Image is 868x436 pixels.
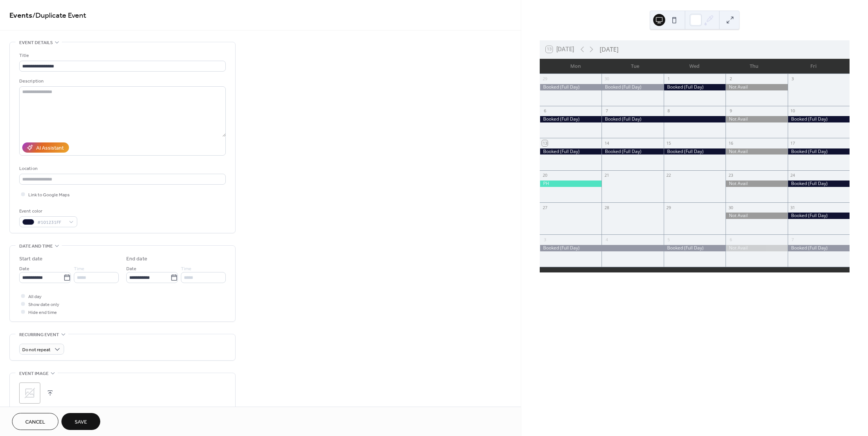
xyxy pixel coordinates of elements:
div: Wed [665,59,724,74]
div: AI Assistant [36,144,64,152]
div: 29 [666,205,672,210]
div: 24 [790,173,796,178]
span: Save [75,418,87,426]
span: Date [19,265,29,273]
div: 3 [790,76,796,82]
div: 20 [542,173,548,178]
div: 30 [728,205,733,210]
span: All day [28,293,41,301]
div: 15 [666,140,672,146]
div: Booked (Full Day) [602,148,663,155]
div: Booked (Full Day) [540,84,602,90]
div: Not Avail [726,84,787,90]
div: [DATE] [600,45,618,54]
div: 9 [728,108,733,114]
div: Fri [784,59,844,74]
div: 2 [728,76,733,82]
div: 7 [790,237,796,242]
span: Event image [19,370,49,378]
div: 22 [666,173,672,178]
div: Booked (Full Day) [788,181,850,187]
div: Booked (Full Day) [788,213,850,219]
div: Location [19,165,224,173]
div: Booked (Full Day) [788,148,850,155]
span: Event details [19,39,53,47]
div: Mon [546,59,605,74]
div: 8 [666,108,672,114]
div: 4 [604,237,609,242]
span: Time [181,265,191,273]
div: Title [19,52,224,60]
span: Link to Google Maps [28,191,70,199]
span: Recurring event [19,331,59,339]
div: Booked (Full Day) [540,148,602,155]
div: 6 [542,108,548,114]
div: Booked (Full Day) [664,148,726,155]
div: Not Avail [726,213,787,219]
span: Hide end time [28,309,57,317]
div: 1 [666,76,672,82]
div: Booked (Full Day) [664,84,726,90]
div: 23 [728,173,733,178]
div: 6 [728,237,733,242]
span: Date [126,265,136,273]
div: 10 [790,108,796,114]
div: Booked (Full Day) [540,245,664,251]
div: 14 [604,140,609,146]
div: Not Avail [726,148,787,155]
div: Booked (Full Day) [788,116,850,122]
div: 13 [542,140,548,146]
button: AI Assistant [22,142,69,153]
div: 21 [604,173,609,178]
span: Show date only [28,301,59,309]
div: Tue [605,59,665,74]
div: Not Avail [726,245,787,251]
div: Start date [19,255,43,263]
div: 17 [790,140,796,146]
div: Not Avail [726,116,787,122]
div: End date [126,255,147,263]
div: 5 [666,237,672,242]
div: Event color [19,207,76,215]
div: Booked (Full Day) [540,116,602,122]
div: Booked (Full Day) [664,245,726,251]
span: Do not repeat [22,346,51,354]
div: 16 [728,140,733,146]
span: #101231FF [37,219,65,226]
span: Cancel [25,418,45,426]
div: 28 [604,205,609,210]
div: 29 [542,76,548,82]
div: Not Avail [726,181,787,187]
a: Events [9,8,32,23]
span: Time [74,265,84,273]
span: Date and time [19,242,53,250]
div: Thu [724,59,784,74]
button: Save [61,413,100,430]
div: Description [19,77,224,85]
div: ; [19,382,40,404]
div: Booked (Full Day) [602,84,663,90]
span: / Duplicate Event [32,8,86,23]
div: 31 [790,205,796,210]
div: PH [540,181,602,187]
div: 3 [542,237,548,242]
div: 27 [542,205,548,210]
button: Cancel [12,413,58,430]
div: 30 [604,76,609,82]
div: Booked (Full Day) [602,116,726,122]
div: 7 [604,108,609,114]
div: Booked (Full Day) [788,245,850,251]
